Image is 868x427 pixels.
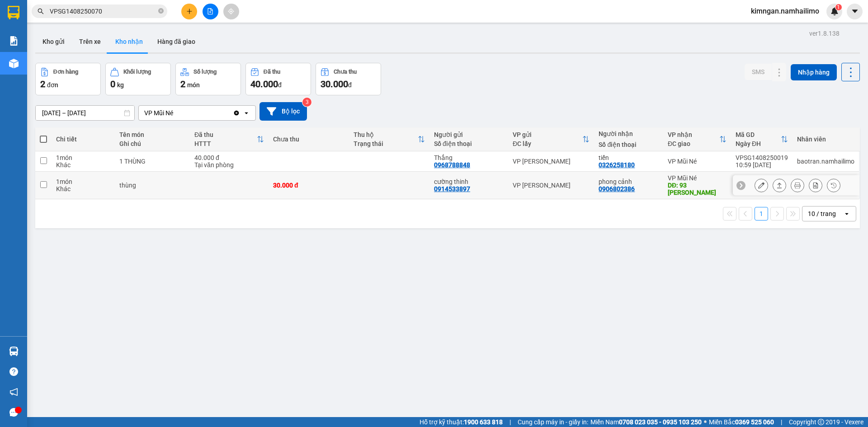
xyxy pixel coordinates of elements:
[744,5,826,17] span: kimngan.namhailimo
[513,158,590,165] div: VP [PERSON_NAME]
[56,178,110,185] div: 1 món
[668,174,726,182] div: VP Mũi Né
[736,140,781,147] div: Ngày ĐH
[513,131,582,138] div: VP gửi
[56,161,110,169] div: Khác
[190,127,269,151] th: Toggle SortBy
[668,140,719,147] div: ĐC giao
[735,418,774,426] strong: 0369 525 060
[508,127,594,151] th: Toggle SortBy
[193,69,217,75] div: Số lượng
[228,8,234,14] span: aim
[56,136,110,143] div: Chi tiết
[809,28,840,38] div: ver 1.8.138
[843,210,850,217] svg: open
[619,418,702,426] strong: 0708 023 035 - 0935 103 250
[264,69,280,75] div: Đã thu
[434,161,470,169] div: 0968788848
[174,108,175,117] input: Selected VP Mũi Né.
[123,69,151,75] div: Khối lượng
[599,185,635,192] div: 0906802386
[40,79,45,89] span: 2
[599,141,659,148] div: Số điện thoại
[56,185,110,192] div: Khác
[599,178,659,185] div: phong cảnh
[668,182,726,196] div: DĐ: 93 nguyễn đình chiểu
[835,4,842,10] sup: 1
[513,140,582,147] div: ĐC lấy
[599,161,635,169] div: 0326258180
[434,185,470,192] div: 0914533897
[704,420,707,424] span: ⚪️
[50,6,156,16] input: Tìm tên, số ĐT hoặc mã đơn
[203,4,218,19] button: file-add
[781,417,782,427] span: |
[354,131,418,138] div: Thu hộ
[243,109,250,117] svg: open
[599,154,659,161] div: tiến
[119,158,185,165] div: 1 THÙNG
[9,59,19,68] img: warehouse-icon
[119,131,185,138] div: Tên món
[9,388,18,396] span: notification
[36,106,134,120] input: Select a date range.
[194,154,264,161] div: 40.000 đ
[334,69,357,75] div: Chưa thu
[223,4,239,19] button: aim
[194,140,257,147] div: HTTT
[434,140,504,147] div: Số điện thoại
[420,417,503,427] span: Hỗ trợ kỹ thuật:
[321,79,348,89] span: 30.000
[434,154,504,161] div: Thắng
[207,8,213,14] span: file-add
[56,154,110,161] div: 1 món
[259,102,307,121] button: Bộ lọc
[108,31,150,52] button: Kho nhận
[668,131,719,138] div: VP nhận
[797,136,854,143] div: Nhân viên
[117,81,124,89] span: kg
[663,127,731,151] th: Toggle SortBy
[245,63,311,95] button: Đã thu40.000đ
[9,36,19,46] img: solution-icon
[791,64,837,80] button: Nhập hàng
[354,140,418,147] div: Trạng thái
[348,81,352,89] span: đ
[119,140,185,147] div: Ghi chú
[187,81,200,89] span: món
[736,131,781,138] div: Mã GD
[38,8,44,14] span: search
[273,136,344,143] div: Chưa thu
[194,161,264,169] div: Tại văn phòng
[158,8,164,14] span: close-circle
[9,347,19,356] img: warehouse-icon
[513,182,590,189] div: VP [PERSON_NAME]
[818,419,824,425] span: copyright
[47,81,58,89] span: đơn
[302,98,311,107] sup: 3
[158,7,164,16] span: close-circle
[668,158,726,165] div: VP Mũi Né
[755,178,768,192] div: Sửa đơn hàng
[518,417,588,427] span: Cung cấp máy in - giấy in:
[250,79,278,89] span: 40.000
[837,4,840,10] span: 1
[72,31,108,52] button: Trên xe
[736,154,788,161] div: VPSG1408250019
[709,417,774,427] span: Miền Bắc
[233,109,240,117] svg: Clear value
[797,158,854,165] div: baotran.namhailimo
[278,81,282,89] span: đ
[773,178,786,192] div: Giao hàng
[755,207,768,221] button: 1
[851,7,859,15] span: caret-down
[509,417,511,427] span: |
[181,4,197,19] button: plus
[150,31,203,52] button: Hàng đã giao
[273,182,344,189] div: 30.000 đ
[186,8,193,14] span: plus
[847,4,863,19] button: caret-down
[599,130,659,137] div: Người nhận
[180,79,185,89] span: 2
[731,127,793,151] th: Toggle SortBy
